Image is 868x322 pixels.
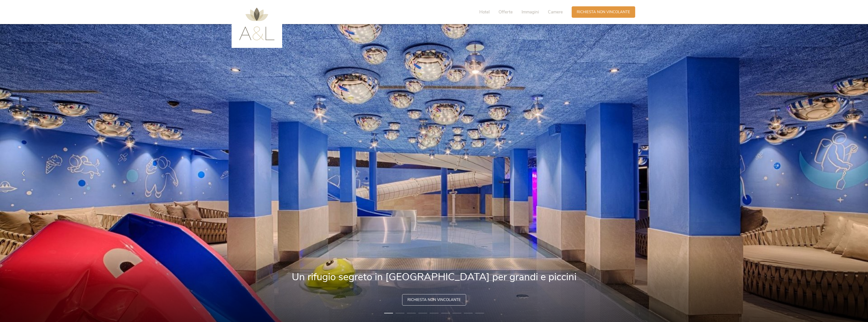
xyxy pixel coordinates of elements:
span: Hotel [479,9,490,15]
img: AMONTI & LUNARIS Wellnessresort [239,8,275,40]
span: Immagini [522,9,539,15]
span: Richiesta non vincolante [407,297,461,302]
span: Offerte [499,9,513,15]
span: Camere [548,9,563,15]
span: Richiesta non vincolante [577,9,630,15]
